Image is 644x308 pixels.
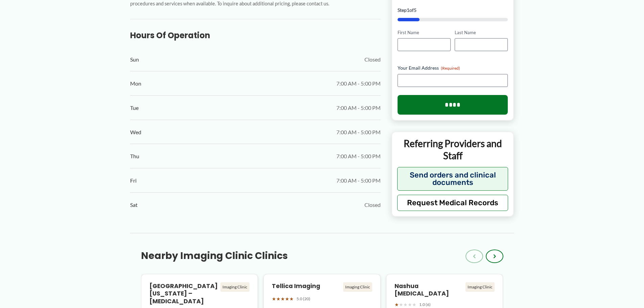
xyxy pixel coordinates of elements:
[336,151,381,161] span: 7:00 AM - 5:00 PM
[130,30,381,41] h3: Hours of Operation
[289,294,294,303] span: ★
[336,175,381,186] span: 7:00 AM - 5:00 PM
[364,200,381,210] span: Closed
[343,282,372,292] div: Imaging Clinic
[130,200,138,210] span: Sat
[336,78,381,89] span: 7:00 AM - 5:00 PM
[493,252,496,260] span: ›
[414,7,416,13] span: 5
[486,250,503,263] button: ›
[141,250,288,262] h3: Nearby Imaging Clinic Clinics
[397,195,508,211] button: Request Medical Records
[296,295,310,303] span: 5.0 (20)
[149,282,218,306] h4: [GEOGRAPHIC_DATA][US_STATE] – [MEDICAL_DATA]
[397,167,508,191] button: Send orders and clinical documents
[364,54,381,65] span: Closed
[466,282,495,292] div: Imaging Clinic
[398,29,451,35] label: First Name
[398,65,508,71] label: Your Email Address
[336,103,381,113] span: 7:00 AM - 5:00 PM
[272,282,340,290] h4: Tellica Imaging
[441,66,460,71] span: (Required)
[130,78,141,89] span: Mon
[130,103,139,113] span: Tue
[281,294,285,303] span: ★
[397,137,508,162] p: Referring Providers and Staff
[466,250,483,263] button: ‹
[336,127,381,137] span: 7:00 AM - 5:00 PM
[130,151,139,161] span: Thu
[272,294,276,303] span: ★
[455,29,508,35] label: Last Name
[276,294,281,303] span: ★
[220,282,249,292] div: Imaging Clinic
[473,252,476,260] span: ‹
[130,54,139,65] span: Sun
[285,294,289,303] span: ★
[130,127,141,137] span: Wed
[407,7,409,13] span: 1
[398,7,508,12] p: Step of
[130,175,137,186] span: Fri
[395,282,463,298] h4: Nashua [MEDICAL_DATA]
